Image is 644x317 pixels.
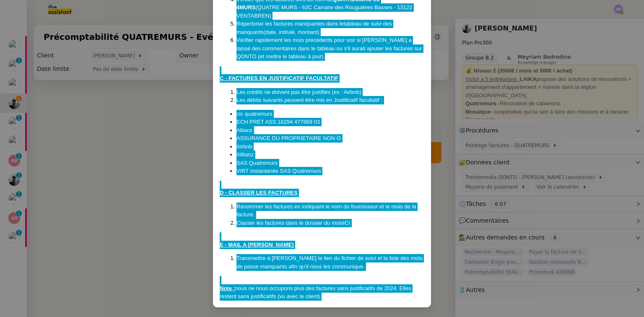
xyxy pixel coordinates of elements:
li: Les crédits ne doivent pas être justifiés (ex : Airbnb) [236,88,424,96]
li: VIRT instantanée SAS Quatremurs [236,167,424,175]
li: SAS Quatremurs [236,159,424,167]
li: Classer les factures dans le dossier du mois [236,219,424,227]
li: Vérifier rapidement les mois précédents pour voir si [PERSON_NAME] a laissé des commentaires dans... [236,36,424,61]
li: Répertorier les factures manquantes dans le (date, intitulé, montant) [236,20,424,36]
li: Les débits suivants peuvent être mis en Justificatif facultatif : [236,96,424,104]
li: ECH PRET ASS 18294 477969 03 [236,118,424,126]
li: cic quatremurs [236,110,424,118]
li: Renommer les factures en indiquant le nom du fournisseur et le mois de la facture. [236,203,424,219]
a: tableau de suivi des manquants [236,21,392,35]
li: Airbnb [236,143,424,151]
u: E - MAIL A [PERSON_NAME] [220,242,293,248]
u: Note : [220,285,235,291]
li: Allianz [236,126,424,135]
div: nous ne nous occupons plus des factures sans justificatifs de 2024. Elles restent sans justificat... [220,284,424,301]
u: C - FACTURES EN JUSTIFICATIF FACULTATIF [220,75,338,81]
li: ASSURANCE DU PROPRIETAIRE NON O [236,134,424,143]
a: ICI [343,220,350,226]
u: D - CLASSER LES FACTURES [220,190,298,196]
li: Transmettre à [PERSON_NAME] le lien du fichier de suivi et la liste des mots de passe manquants a... [236,254,424,270]
li: Alllianz [236,151,424,159]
